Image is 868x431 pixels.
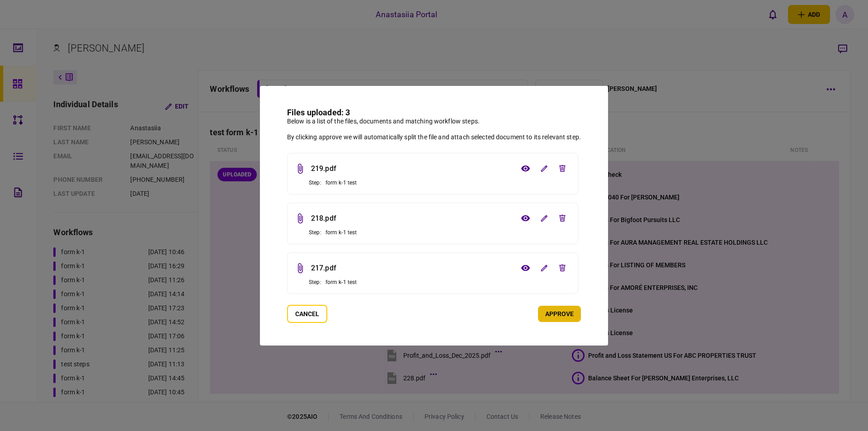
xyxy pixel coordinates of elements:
button: view file [517,260,533,276]
div: form k-1 test [325,228,357,237]
button: view file [517,161,533,177]
button: Cancel [287,305,327,323]
div: form k-1 test [325,179,357,187]
div: 219.pdf [295,161,336,177]
button: view file [517,210,533,227]
button: approve [538,306,581,322]
div: step : [309,278,321,286]
div: step : [309,228,321,237]
h3: Files uploaded: 3 [287,109,581,117]
div: By clicking approve we will automatically split the file and attach selected document to its rele... [287,133,581,142]
button: edit file [536,210,552,227]
button: edit file [554,210,571,227]
div: form k-1 test [325,278,357,286]
div: step : [309,179,321,187]
button: edit file [536,260,552,276]
div: 217.pdf [295,260,336,276]
div: 218.pdf [295,210,336,227]
button: edit file [554,260,571,276]
button: edit file [554,161,571,177]
button: edit file [536,161,552,177]
div: Below is a list of the files, documents and matching workflow steps. [287,117,581,126]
